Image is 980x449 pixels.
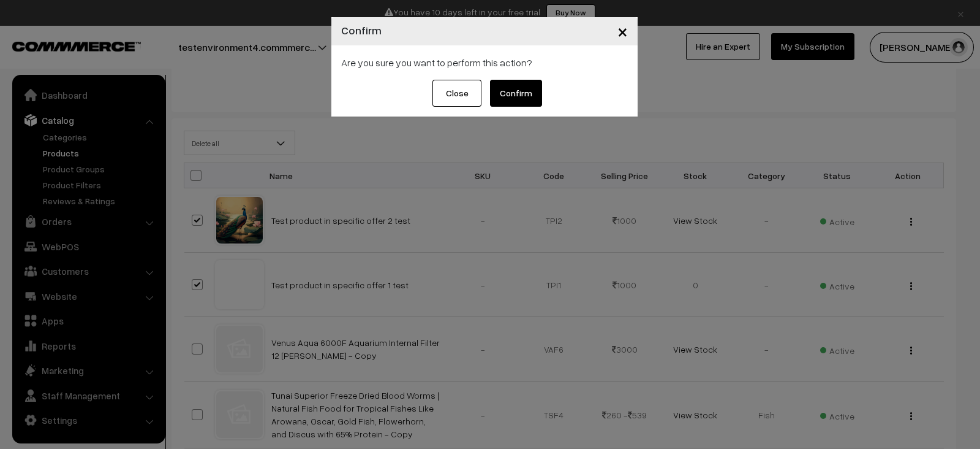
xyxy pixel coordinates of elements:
[341,22,382,39] h4: Confirm
[331,45,638,80] div: Are you sure you want to perform this action?
[617,20,628,42] span: ×
[432,80,481,107] button: Close
[608,12,638,50] button: Close
[490,80,542,107] button: Confirm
